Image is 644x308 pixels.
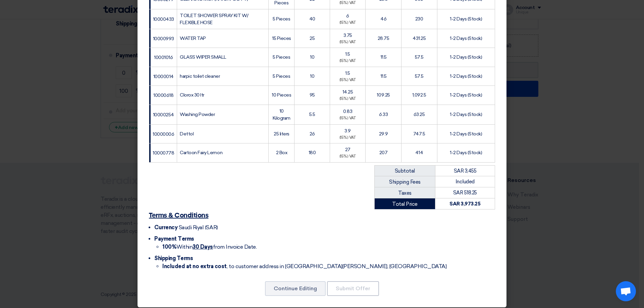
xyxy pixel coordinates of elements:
[342,89,353,95] font: 14.25
[379,112,388,117] font: 6.33
[339,1,356,5] font: (15%) VAT
[339,59,356,63] font: (15%) VAT
[153,131,174,137] font: 10000006
[153,150,174,156] font: 10000778
[310,36,315,41] font: 25
[227,263,446,269] font: , to customer address in [GEOGRAPHIC_DATA][PERSON_NAME], [GEOGRAPHIC_DATA]
[377,92,390,98] font: 109.25
[276,150,287,156] font: 2 Box
[450,73,482,79] font: 1-2 Days (Stock)
[153,74,174,79] font: 10000014
[154,224,177,231] font: Currency
[180,73,220,79] font: harpic toilet cleaner
[272,92,291,98] font: 10 Pieces
[339,116,356,120] font: (15%) VAT
[450,54,482,60] font: 1-2 Days (Stock)
[450,112,482,117] font: 1-2 Days (Stock)
[380,16,386,22] font: 46
[346,13,349,19] font: 6
[176,244,193,250] font: Within
[339,154,356,159] font: (15%) VAT
[392,201,418,207] font: Total Price
[310,73,314,79] font: 10
[180,92,204,98] font: Clorox 30 ltr
[453,190,477,196] font: SAR 518.25
[343,109,352,114] font: 0.83
[309,112,315,117] font: 5.5
[309,16,315,22] font: 40
[415,73,424,79] font: 57.5
[449,201,480,207] font: SAR 3,973.25
[413,131,425,137] font: 747.5
[327,281,379,296] button: Submit Offer
[153,16,174,22] font: 10000433
[413,36,426,41] font: 431.25
[273,73,290,79] font: 5 Pieces
[180,54,226,60] font: GLASS WIPER SMALL
[180,131,194,137] font: Dettol
[454,168,477,174] font: SAR 3,455
[380,73,387,79] font: 11.5
[450,36,482,41] font: 1-2 Days (Stock)
[378,36,389,41] font: 28.75
[309,150,316,156] font: 180
[379,131,388,137] font: 29.9
[450,92,482,98] font: 1-2 Days (Stock)
[153,93,173,98] font: 10000618
[616,281,636,301] a: Open chat
[179,224,218,231] font: Saudi Riyal (SAR)
[273,54,290,60] font: 5 Pieces
[153,112,174,118] font: 10000254
[415,54,424,60] font: 57.5
[455,179,475,185] font: Included
[180,150,222,156] font: Cartoon Fairy Lemon
[339,135,356,140] font: (15%) VAT
[339,97,356,101] font: (15%) VAT
[450,16,482,22] font: 1-2 Days (Stock)
[450,131,482,137] font: 1-2 Days (Stock)
[380,54,387,60] font: 11.5
[154,255,193,261] font: Shipping Terms
[180,13,249,25] font: TOILET SHOWER SPRAY KIT W/ FLEXIBLE HOSE
[213,244,257,250] font: from Invoice Date.
[265,281,326,296] button: Continue Editing
[310,131,315,137] font: 26
[180,112,215,117] font: Washing Powder
[154,55,173,60] font: 10001016
[344,128,351,134] font: 3.9
[414,112,425,117] font: 63.25
[149,212,208,219] font: Terms & Conditions
[450,150,482,156] font: 1-2 Days (Stock)
[345,51,350,57] font: 1.5
[339,40,356,44] font: (15%) VAT
[389,179,421,185] font: Shipping Fees
[162,263,227,269] font: Included at no extra cost
[336,285,370,292] font: Submit Offer
[153,36,174,42] font: 10000993
[339,20,356,25] font: (15%) VAT
[272,36,291,41] font: 15 Pieces
[345,147,351,152] font: 27
[180,36,206,41] font: WATER TAP
[162,244,176,250] font: 100%
[395,168,415,174] font: Subtotal
[415,150,423,156] font: 414
[273,108,290,121] font: 10 Kilogram
[193,244,213,250] font: 30 Days
[310,92,315,98] font: 95
[310,54,314,60] font: 10
[154,236,194,242] font: Payment Terms
[415,16,423,22] font: 230
[274,131,289,137] font: 25 liters
[273,16,290,22] font: 5 Pieces
[412,92,426,98] font: 1,092.5
[379,150,388,156] font: 207
[274,285,317,292] font: Continue Editing
[343,33,352,38] font: 3.75
[339,78,356,82] font: (15%) VAT
[345,70,350,76] font: 1.5
[398,190,412,196] font: Taxes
